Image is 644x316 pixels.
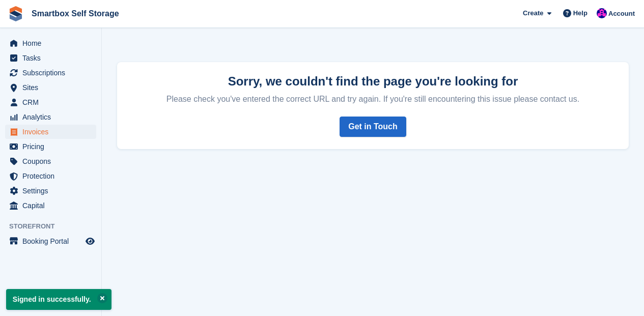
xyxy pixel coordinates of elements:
[8,6,23,21] img: stora-icon-8386f47178a22dfd0bd8f6a31ec36ba5ce8667c1dd55bd0f319d3a0aa187defe.svg
[5,95,96,109] a: menu
[5,234,96,248] a: menu
[6,289,111,310] p: Signed in successfully.
[22,169,83,183] span: Protection
[129,74,617,88] h2: Sorry, we couldn't find the page you're looking for
[22,125,83,139] span: Invoices
[27,5,123,22] a: Smartbox Self Storage
[5,110,96,124] a: menu
[22,110,83,124] span: Analytics
[5,198,96,213] a: menu
[22,51,83,65] span: Tasks
[22,184,83,198] span: Settings
[5,169,96,183] a: menu
[22,36,83,50] span: Home
[573,8,587,18] span: Help
[597,8,607,18] img: Sam Austin
[5,66,96,80] a: menu
[22,139,83,154] span: Pricing
[22,198,83,213] span: Capital
[5,36,96,50] a: menu
[84,235,96,247] a: Preview store
[523,8,543,18] span: Create
[22,234,83,248] span: Booking Portal
[5,139,96,154] a: menu
[608,9,635,19] span: Account
[22,95,83,109] span: CRM
[22,154,83,168] span: Coupons
[5,80,96,95] a: menu
[9,221,101,232] span: Storefront
[5,154,96,168] a: menu
[129,90,617,104] p: Please check you've entered the correct URL and try again. If you're still encountering this issu...
[5,51,96,65] a: menu
[22,66,83,80] span: Subscriptions
[5,184,96,198] a: menu
[340,117,406,137] a: Get in Touch
[5,125,96,139] a: menu
[22,80,83,95] span: Sites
